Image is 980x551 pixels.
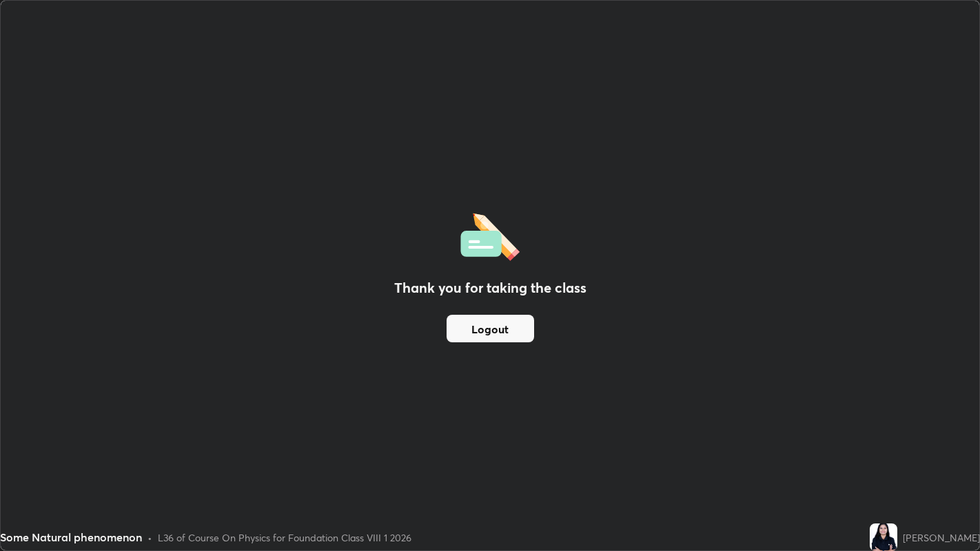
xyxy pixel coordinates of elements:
[903,530,980,545] div: [PERSON_NAME]
[394,278,586,298] h2: Thank you for taking the class
[447,315,534,342] button: Logout
[158,530,411,545] div: L36 of Course On Physics for Foundation Class VIII 1 2026
[147,530,152,545] div: •
[460,209,520,261] img: offlineFeedback.1438e8b3.svg
[870,523,897,551] img: abfed3403e5940d69db7ef5c0e24dee9.jpg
